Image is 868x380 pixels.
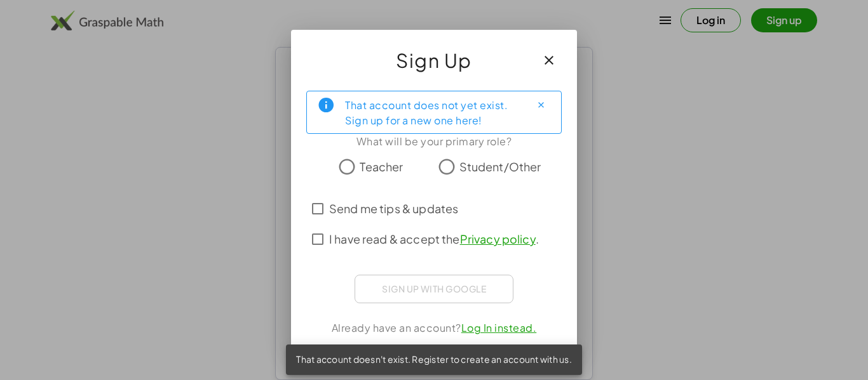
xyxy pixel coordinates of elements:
[329,230,539,247] span: I have read & accept the .
[306,320,562,336] div: Already have an account?
[360,158,403,175] span: Teacher
[306,134,562,149] div: What will be your primary role?
[396,45,472,75] span: Sign Up
[286,344,582,375] div: That account doesn't exist. Register to create an account with us.
[459,158,541,175] span: Student/Other
[531,95,551,115] button: Close
[461,321,537,334] a: Log In instead.
[329,200,458,217] span: Send me tips & updates
[345,96,520,128] div: That account does not yet exist. Sign up for a new one here!
[460,232,536,246] a: Privacy policy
